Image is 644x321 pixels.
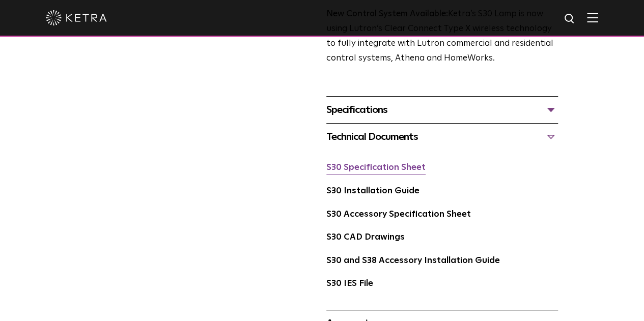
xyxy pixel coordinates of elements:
[587,13,598,22] img: Hamburger%20Nav.svg
[326,187,419,195] a: S30 Installation Guide
[326,279,373,288] a: S30 IES File
[326,102,558,118] div: Specifications
[46,10,107,25] img: ketra-logo-2019-white
[326,163,426,172] a: S30 Specification Sheet
[564,13,576,25] img: search icon
[326,256,500,265] a: S30 and S38 Accessory Installation Guide
[326,210,471,219] a: S30 Accessory Specification Sheet
[326,129,558,145] div: Technical Documents
[326,233,405,242] a: S30 CAD Drawings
